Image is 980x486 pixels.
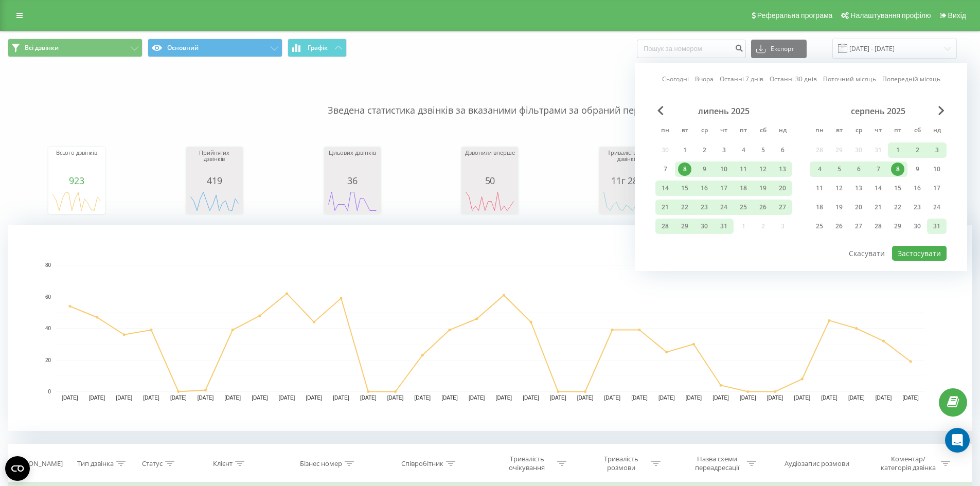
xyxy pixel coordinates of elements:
[734,181,753,196] div: пт 18 лип 2025 р.
[678,201,691,214] div: 22
[717,163,730,176] div: 10
[911,201,924,214] div: 23
[767,395,783,401] text: [DATE]
[327,175,378,186] div: 36
[678,163,691,176] div: 8
[849,181,868,196] div: ср 13 серп 2025 р.
[45,262,51,268] text: 80
[695,74,714,84] a: Вчора
[891,201,904,214] div: 22
[279,395,295,401] text: [DATE]
[678,143,691,157] div: 1
[737,163,750,176] div: 11
[849,219,868,234] div: ср 27 серп 2025 р.
[594,455,649,472] div: Тривалість розмови
[655,161,675,177] div: пн 7 лип 2025 р.
[753,142,773,158] div: сб 5 лип 2025 р.
[737,143,750,157] div: 4
[288,39,347,57] button: Графік
[938,106,945,115] span: Next Month
[871,182,885,195] div: 14
[868,181,888,196] div: чт 14 серп 2025 р.
[694,219,714,234] div: ср 30 лип 2025 р.
[927,142,947,158] div: нд 3 серп 2025 р.
[62,395,78,401] text: [DATE]
[876,395,892,401] text: [DATE]
[927,161,947,177] div: нд 10 серп 2025 р.
[8,225,972,431] div: A chart.
[736,123,751,139] abbr: п’ятниця
[775,123,790,139] abbr: неділя
[306,395,323,401] text: [DATE]
[523,395,539,401] text: [DATE]
[51,186,102,217] svg: A chart.
[148,39,282,57] button: Основний
[716,123,732,139] abbr: четвер
[927,200,947,215] div: нд 24 серп 2025 р.
[48,389,51,394] text: 0
[907,161,927,177] div: сб 9 серп 2025 р.
[829,219,849,234] div: вт 26 серп 2025 р.
[333,395,349,401] text: [DATE]
[930,201,943,214] div: 24
[602,186,653,217] svg: A chart.
[550,395,566,401] text: [DATE]
[756,163,770,176] div: 12
[810,219,829,234] div: пн 25 серп 2025 р.
[852,163,865,176] div: 6
[776,163,789,176] div: 13
[662,74,689,84] a: Сьогодні
[843,246,890,261] button: Скасувати
[714,161,734,177] div: чт 10 лип 2025 р.
[868,161,888,177] div: чт 7 серп 2025 р.
[694,200,714,215] div: ср 23 лип 2025 р.
[496,395,512,401] text: [DATE]
[655,200,675,215] div: пн 21 лип 2025 р.
[911,220,924,233] div: 30
[327,150,378,175] div: Цільових дзвінків
[698,201,711,214] div: 23
[823,74,876,84] a: Поточний місяць
[655,219,675,234] div: пн 28 лип 2025 р.
[694,142,714,158] div: ср 2 лип 2025 р.
[658,220,672,233] div: 28
[911,143,924,157] div: 2
[698,220,711,233] div: 30
[698,163,711,176] div: 9
[694,161,714,177] div: ср 9 лип 2025 р.
[8,39,142,57] button: Всі дзвінки
[891,220,904,233] div: 29
[717,143,730,157] div: 3
[189,150,240,175] div: Прийнятих дзвінків
[675,181,694,196] div: вт 15 лип 2025 р.
[25,44,59,52] span: Всі дзвінки
[712,395,729,401] text: [DATE]
[829,161,849,177] div: вт 5 серп 2025 р.
[740,395,756,401] text: [DATE]
[577,395,594,401] text: [DATE]
[441,395,458,401] text: [DATE]
[51,150,102,175] div: Всього дзвінків
[658,395,675,401] text: [DATE]
[142,459,163,468] div: Статус
[737,201,750,214] div: 25
[300,459,342,468] div: Бізнес номер
[810,161,829,177] div: пн 4 серп 2025 р.
[675,219,694,234] div: вт 29 лип 2025 р.
[756,201,770,214] div: 26
[868,219,888,234] div: чт 28 серп 2025 р.
[675,161,694,177] div: вт 8 лип 2025 р.
[464,150,515,175] div: Дзвонили вперше
[753,161,773,177] div: сб 12 лип 2025 р.
[927,219,947,234] div: нд 31 серп 2025 р.
[464,186,515,217] svg: A chart.
[911,182,924,195] div: 16
[714,200,734,215] div: чт 24 лип 2025 р.
[327,186,378,217] div: A chart.
[45,326,51,331] text: 40
[829,181,849,196] div: вт 12 серп 2025 р.
[755,123,771,139] abbr: субота
[851,123,866,139] abbr: середа
[850,11,931,20] span: Налаштування профілю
